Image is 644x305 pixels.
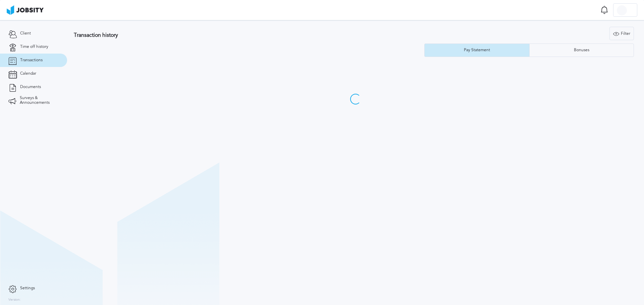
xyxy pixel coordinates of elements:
[20,286,35,291] span: Settings
[20,45,48,49] span: Time off history
[20,96,59,105] span: Surveys & Announcements
[610,27,634,41] div: Filter
[20,58,43,63] span: Transactions
[529,44,634,57] button: Bonuses
[20,31,31,36] span: Client
[20,85,41,89] span: Documents
[609,27,634,40] button: Filter
[8,298,21,302] label: Version:
[7,5,44,15] img: ab4bad089aa723f57921c736e9817d99.png
[461,48,493,53] div: Pay Statement
[74,32,380,38] h3: Transaction history
[20,71,36,76] span: Calendar
[424,44,529,57] button: Pay Statement
[571,48,593,53] div: Bonuses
